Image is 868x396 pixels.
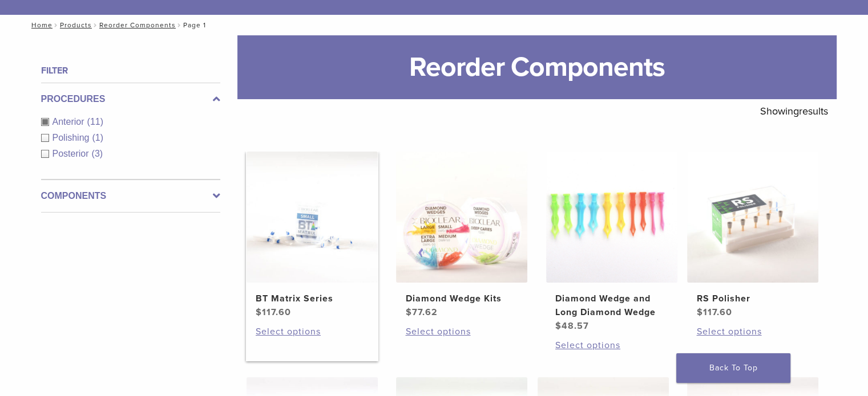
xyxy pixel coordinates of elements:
[546,152,679,333] a: Diamond Wedge and Long Diamond WedgeDiamond Wedge and Long Diamond Wedge $48.57
[176,22,183,28] span: /
[53,22,60,28] span: /
[246,152,379,319] a: BT Matrix SeriesBT Matrix Series $117.60
[41,92,220,106] label: Procedures
[92,133,103,142] span: (1)
[60,21,92,29] a: Products
[405,325,518,338] a: Select options for “Diamond Wedge Kits”
[23,15,845,35] nav: Page 1
[256,307,262,318] span: $
[53,149,92,158] span: Posterior
[99,21,176,29] a: Reorder Components
[41,189,220,203] label: Components
[53,117,87,126] span: Anterior
[256,292,369,305] h2: BT Matrix Series
[696,292,809,305] h2: RS Polisher
[92,22,99,28] span: /
[92,149,103,158] span: (3)
[405,292,518,305] h2: Diamond Wedge Kits
[87,117,103,126] span: (11)
[687,152,819,319] a: RS PolisherRS Polisher $117.60
[546,152,677,283] img: Diamond Wedge and Long Diamond Wedge
[696,307,732,318] bdi: 117.60
[396,152,527,283] img: Diamond Wedge Kits
[696,307,703,318] span: $
[555,320,589,332] bdi: 48.57
[555,320,562,332] span: $
[28,21,53,29] a: Home
[555,292,668,319] h2: Diamond Wedge and Long Diamond Wedge
[256,307,291,318] bdi: 117.60
[760,99,828,123] p: Showing results
[53,133,92,142] span: Polishing
[696,325,809,338] a: Select options for “RS Polisher”
[687,152,818,283] img: RS Polisher
[237,35,837,99] h1: Reorder Components
[676,353,790,383] a: Back To Top
[395,152,528,319] a: Diamond Wedge KitsDiamond Wedge Kits $77.62
[256,325,369,338] a: Select options for “BT Matrix Series”
[247,152,378,283] img: BT Matrix Series
[405,307,437,318] bdi: 77.62
[555,338,668,352] a: Select options for “Diamond Wedge and Long Diamond Wedge”
[41,64,220,77] h4: Filter
[405,307,411,318] span: $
